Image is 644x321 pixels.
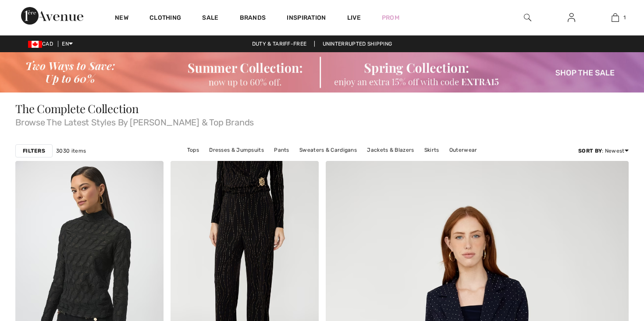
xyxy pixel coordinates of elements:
[149,14,181,23] a: Clothing
[28,41,42,48] img: Canadian Dollar
[205,144,268,156] a: Dresses & Jumpsuits
[445,144,482,156] a: Outerwear
[363,144,418,156] a: Jackets & Blazers
[56,147,86,155] span: 3030 items
[183,144,203,156] a: Tops
[15,114,629,127] span: Browse The Latest Styles By [PERSON_NAME] & Top Brands
[561,12,582,23] a: Sign In
[420,144,444,156] a: Skirts
[578,148,602,154] strong: Sort By
[115,14,128,23] a: New
[287,14,326,23] span: Inspiration
[28,41,57,47] span: CAD
[240,14,266,23] a: Brands
[347,13,361,22] a: Live
[202,14,218,23] a: Sale
[15,101,139,116] span: The Complete Collection
[568,12,575,23] img: My Info
[295,144,361,156] a: Sweaters & Cardigans
[382,13,399,22] a: Prom
[524,12,531,23] img: search the website
[578,147,629,155] div: : Newest
[270,144,294,156] a: Pants
[62,41,73,47] span: EN
[21,7,83,25] img: 1ère Avenue
[594,12,637,23] a: 1
[623,14,626,21] span: 1
[23,147,45,155] strong: Filters
[612,12,619,23] img: My Bag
